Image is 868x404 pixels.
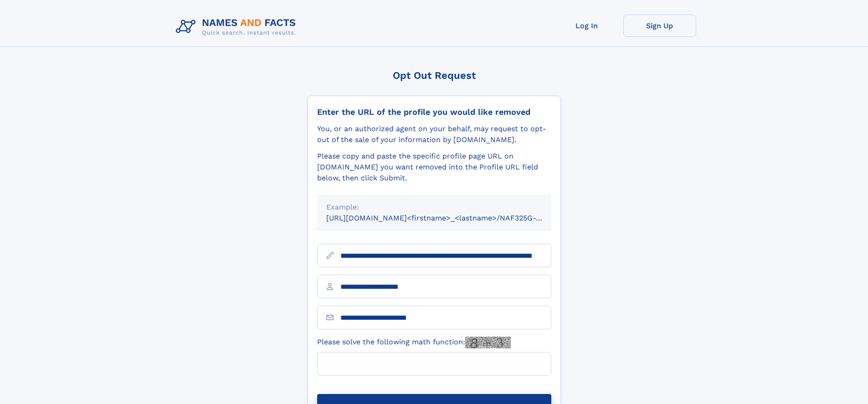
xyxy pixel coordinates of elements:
label: Please solve the following math function: [317,337,511,348]
div: You, or an authorized agent on your behalf, may request to opt-out of the sale of your informatio... [317,123,551,145]
div: Example: [326,202,542,213]
a: Log In [550,15,623,37]
small: [URL][DOMAIN_NAME]<firstname>_<lastname>/NAF325G-xxxxxxxx [326,214,569,222]
img: Logo Names and Facts [172,15,303,39]
div: Please copy and paste the specific profile page URL on [DOMAIN_NAME] you want removed into the Pr... [317,151,551,184]
div: Enter the URL of the profile you would like removed [317,107,551,117]
div: Opt Out Request [308,70,561,81]
a: Sign Up [623,15,696,37]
